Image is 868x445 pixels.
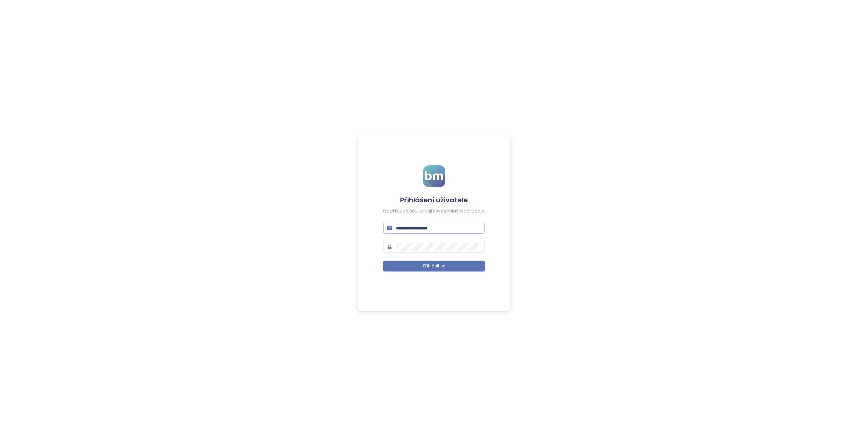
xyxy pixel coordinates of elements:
[387,226,392,230] span: mail
[423,165,445,187] img: logo
[383,208,485,215] div: Pro přístup k účtu zadejte své přihlašovací údaje.
[387,245,392,249] span: lock
[423,263,445,269] span: Přihlásit se
[383,195,485,205] h4: Přihlášení uživatele
[383,261,485,271] button: Přihlásit se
